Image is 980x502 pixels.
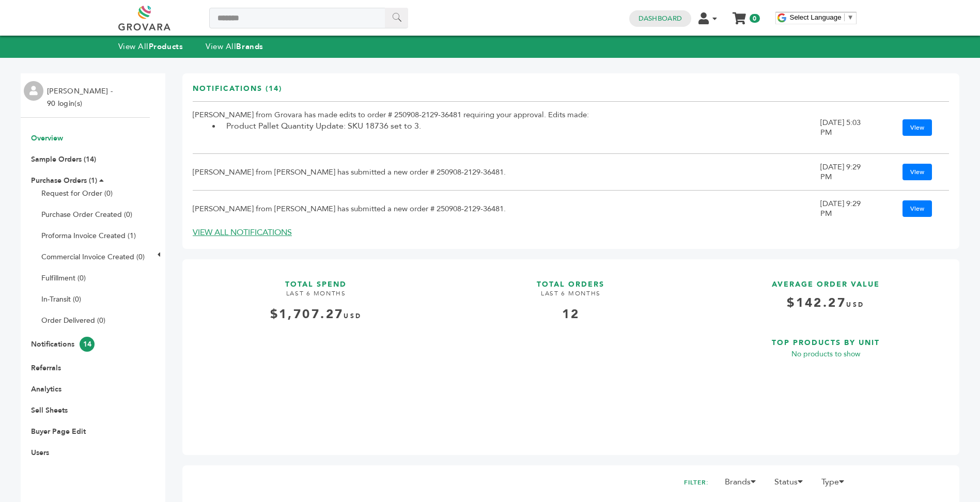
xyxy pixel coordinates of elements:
a: AVERAGE ORDER VALUE $142.27USD [703,270,949,320]
a: Purchase Order Created (0) [41,210,132,219]
a: View [903,164,932,180]
span: 0 [750,14,759,23]
span: Select Language [790,13,842,21]
div: [DATE] 9:29 PM [820,162,862,182]
a: Sample Orders (14) [31,154,96,164]
li: Brands [720,476,767,493]
h3: TOP PRODUCTS BY UNIT [703,328,949,348]
h4: LAST 6 MONTHS [193,289,439,306]
a: Buyer Page Edit [31,427,86,436]
a: Select Language​ [790,13,854,21]
h3: TOTAL SPEND [193,270,439,290]
h2: FILTER: [684,476,709,490]
div: 12 [447,306,694,323]
a: Commercial Invoice Created (0) [41,252,145,262]
a: In-Transit (0) [41,294,81,304]
li: Product Pallet Quantity Update: SKU 18736 set to 3. [221,120,821,132]
a: View [903,119,932,136]
h4: $142.27 [703,294,949,320]
li: [PERSON_NAME] - 90 login(s) [47,85,115,110]
a: Overview [31,133,63,143]
a: Users [31,448,49,458]
span: USD [846,301,864,309]
a: My Cart [733,9,745,20]
a: Dashboard [639,14,682,23]
div: $1,707.27 [193,306,439,323]
span: ▼ [847,13,854,21]
h4: LAST 6 MONTHS [447,289,694,306]
h3: AVERAGE ORDER VALUE [703,270,949,290]
span: USD [344,312,362,320]
a: Order Delivered (0) [41,316,105,325]
span: 14 [80,337,95,352]
img: profile.png [24,81,43,101]
td: [PERSON_NAME] from [PERSON_NAME] has submitted a new order # 250908-2129-36481. [193,191,820,227]
a: Fulfillment (0) [41,273,86,283]
a: Analytics [31,384,61,394]
h3: Notifications (14) [193,84,282,102]
td: [PERSON_NAME] from [PERSON_NAME] has submitted a new order # 250908-2129-36481. [193,154,820,191]
a: Referrals [31,363,61,373]
a: TOP PRODUCTS BY UNIT No products to show [703,328,949,436]
a: View AllBrands [206,41,263,52]
a: View [903,200,932,217]
a: Notifications14 [31,339,95,349]
h3: TOTAL ORDERS [447,270,694,290]
a: Sell Sheets [31,405,68,415]
li: Status [769,476,814,493]
input: Search a product or brand... [209,8,408,28]
div: [DATE] 9:29 PM [820,199,862,218]
li: Type [816,476,855,493]
a: Request for Order (0) [41,189,113,198]
strong: Brands [236,41,263,52]
td: [PERSON_NAME] from Grovara has made edits to order # 250908-2129-36481 requiring your approval. E... [193,102,820,154]
a: VIEW ALL NOTIFICATIONS [193,227,292,238]
p: No products to show [703,348,949,360]
a: View AllProducts [118,41,183,52]
strong: Products [149,41,183,52]
a: Purchase Orders (1) [31,176,97,185]
a: Proforma Invoice Created (1) [41,231,136,241]
a: TOTAL ORDERS LAST 6 MONTHS 12 [447,270,694,437]
a: TOTAL SPEND LAST 6 MONTHS $1,707.27USD [193,270,439,437]
div: [DATE] 5:03 PM [820,118,862,137]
